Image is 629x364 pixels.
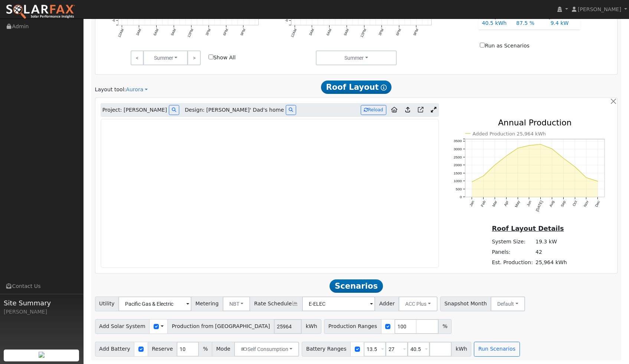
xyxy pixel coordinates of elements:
[375,296,399,311] span: Adder
[212,342,235,357] span: Mode
[491,237,534,247] td: System Size:
[535,200,544,212] text: [DATE]
[343,28,350,36] text: 9AM
[514,200,521,208] text: May
[453,179,462,183] text: 1000
[597,181,599,182] circle: onclick=""
[474,342,520,357] button: Run Scenarios
[503,200,510,207] text: Apr
[528,145,530,146] circle: onclick=""
[209,54,236,62] label: Show All
[148,342,177,357] span: Reserve
[469,200,475,207] text: Jan
[594,200,601,208] text: Dec
[39,352,45,358] img: retrieve
[308,28,315,36] text: 3AM
[290,28,298,38] text: 12AM
[460,195,462,199] text: 0
[301,319,321,334] span: kWh
[413,28,419,36] text: 9PM
[381,85,387,91] i: Show Help
[135,28,142,36] text: 3AM
[185,106,284,114] span: Design: [PERSON_NAME]' Dad's home
[205,28,212,36] text: 3PM
[574,166,576,168] circle: onclick=""
[453,171,462,175] text: 1500
[131,50,144,65] a: <
[95,296,119,311] span: Utility
[480,42,529,50] label: Run as Scenarios
[126,86,148,94] a: Aurora
[4,298,79,308] span: Site Summary
[112,18,115,22] text: -6
[95,319,150,334] span: Add Solar System
[388,104,400,116] a: Aurora to Home
[548,200,555,208] text: Aug
[491,247,534,258] td: Panels:
[578,6,621,12] span: [PERSON_NAME]
[478,19,512,27] div: 40.5 kWh
[453,147,462,151] text: 3000
[491,200,498,207] text: Mar
[222,28,229,36] text: 6PM
[170,28,177,36] text: 9AM
[378,28,384,36] text: 3PM
[583,200,589,208] text: Nov
[302,342,351,357] span: Battery Ranges
[480,43,485,47] input: Run as Scenarios
[453,139,462,143] text: 3500
[471,181,473,183] circle: onclick=""
[285,18,288,22] text: -6
[453,155,462,159] text: 2500
[560,200,567,208] text: Sep
[117,28,125,38] text: 12AM
[491,296,525,311] button: Default
[361,105,386,115] button: Reload
[494,164,496,166] circle: onclick=""
[415,104,426,116] a: Open in Aurora
[316,50,397,65] button: Summer
[187,50,200,65] a: >
[209,55,213,59] input: Show All
[492,225,564,232] u: Roof Layout Details
[302,296,375,311] input: Select a Rate Schedule
[167,319,274,334] span: Production from [GEOGRAPHIC_DATA]
[4,308,79,316] div: [PERSON_NAME]
[399,296,438,311] button: ACC Plus
[472,131,546,137] text: Added Production 25,964 kWh
[153,28,159,36] text: 6AM
[547,19,581,27] div: 9.4 kW
[102,106,167,114] span: Project: [PERSON_NAME]
[498,118,571,127] text: Annual Production
[453,163,462,167] text: 2000
[505,155,507,157] circle: onclick=""
[199,342,212,357] span: %
[324,319,381,334] span: Production Ranges
[360,28,367,38] text: 12PM
[6,4,75,20] img: SolarFax
[187,28,194,38] text: 12PM
[321,81,392,94] span: Roof Layout
[540,144,541,145] circle: onclick=""
[480,200,486,208] text: Feb
[512,19,546,27] div: 87.5 %
[143,50,188,65] button: Summer
[326,28,332,36] text: 6AM
[551,148,553,150] circle: onclick=""
[491,258,534,268] td: Est. Production:
[534,247,568,258] td: 42
[118,296,191,311] input: Select a Utility
[95,342,135,357] span: Add Battery
[451,342,471,357] span: kWh
[534,258,568,268] td: 25,964 kWh
[395,28,402,36] text: 6PM
[563,158,564,159] circle: onclick=""
[330,279,383,293] span: Scenarios
[456,187,462,191] text: 500
[586,177,587,178] circle: onclick=""
[250,296,302,311] span: Rate Schedule
[428,105,439,116] a: Expand Aurora window
[526,200,532,207] text: Jun
[440,296,491,311] span: Snapshot Month
[438,319,452,334] span: %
